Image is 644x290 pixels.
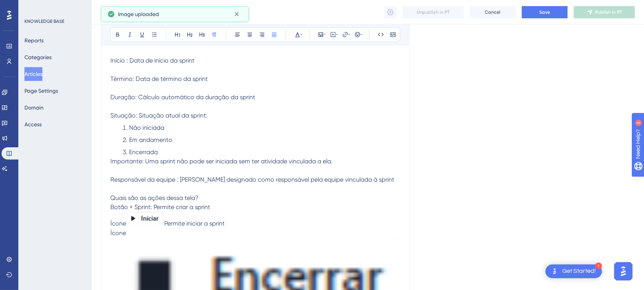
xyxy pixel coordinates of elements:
button: Publish in PT [574,6,635,18]
button: Cancel [470,6,516,18]
button: Articles [24,67,42,81]
span: Início : Data de início da sprint [110,57,194,64]
button: Reports [24,34,44,47]
button: Categories [24,50,52,64]
span: Ícone [110,220,126,227]
span: Quais são as ações dessa tela? [110,194,199,201]
span: Botão + Sprint: Permite criar a sprint [110,203,210,211]
div: KNOWLEDGE BASE [24,18,64,24]
span: Publish in PT [595,9,622,15]
button: Unpublish in PT [403,6,464,18]
iframe: UserGuiding AI Assistant Launcher [612,260,635,283]
button: Save [522,6,568,18]
span: Duração: Cálculo automático da duração da sprint [110,93,255,101]
button: Domain [24,101,44,114]
div: Get Started! [562,267,596,275]
span: Need Help? [18,2,48,11]
button: Page Settings [24,84,58,98]
span: Unpublish in PT [417,9,450,15]
span: Responsável da equipe : [PERSON_NAME] designado como responsável pela equipe vinculada à sprint [110,176,394,183]
span: Image uploaded [118,10,159,19]
img: launcher-image-alternative-text [550,267,559,276]
span: Término: Data de término da sprint [110,75,208,82]
span: Não iniciada [129,124,164,131]
span: Situação: Situação atual da sprint: [110,112,207,119]
button: Access [24,118,42,131]
span: Save [539,9,550,15]
span: Encerrada [129,148,158,156]
span: Importante: Uma sprint não pode ser iniciada sem ter atividade vinculada a ela. [110,158,333,165]
span: Em andamento [129,136,172,143]
span: Permite iniciar a sprint [164,220,225,227]
span: Ícone [110,229,126,237]
div: Open Get Started! checklist, remaining modules: 1 [545,264,602,278]
div: 3 [53,4,55,10]
div: 1 [595,263,602,269]
span: Cancel [485,9,501,15]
